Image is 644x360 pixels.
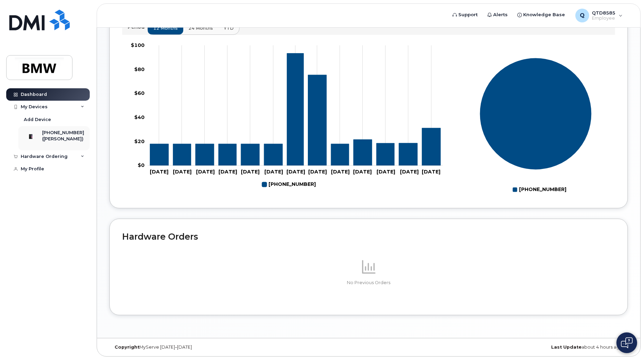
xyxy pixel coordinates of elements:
[551,344,582,350] strong: Last Update
[262,179,316,190] g: Legend
[241,169,260,175] tspan: [DATE]
[264,169,283,175] tspan: [DATE]
[493,11,508,18] span: Alerts
[224,25,234,31] span: YTD
[331,169,350,175] tspan: [DATE]
[513,8,570,22] a: Knowledge Base
[570,9,627,22] div: QTD8585
[134,138,145,144] tspan: $20
[580,11,585,20] span: Q
[122,280,615,286] p: No Previous Orders
[286,169,305,175] tspan: [DATE]
[621,337,633,348] img: Open chat
[592,10,615,16] span: QTD8585
[448,8,482,22] a: Support
[482,8,513,22] a: Alerts
[523,11,565,18] span: Knowledge Base
[173,169,192,175] tspan: [DATE]
[480,58,592,195] g: Chart
[131,42,443,190] g: Chart
[138,162,145,168] tspan: $0
[115,344,139,350] strong: Copyright
[122,231,615,242] h2: Hardware Orders
[134,90,145,96] tspan: $60
[150,53,441,165] g: 864-748-6700
[353,169,372,175] tspan: [DATE]
[262,179,316,190] g: 864-748-6700
[377,169,395,175] tspan: [DATE]
[455,344,628,350] div: about 4 hours ago
[109,344,282,350] div: MyServe [DATE]–[DATE]
[218,169,237,175] tspan: [DATE]
[134,114,145,120] tspan: $40
[134,66,145,72] tspan: $80
[196,169,215,175] tspan: [DATE]
[308,169,327,175] tspan: [DATE]
[513,184,566,196] g: Legend
[480,58,592,170] g: Series
[458,11,478,18] span: Support
[188,25,213,31] span: 24 months
[400,169,419,175] tspan: [DATE]
[592,16,615,21] span: Employee
[150,169,168,175] tspan: [DATE]
[422,169,440,175] tspan: [DATE]
[131,42,145,48] tspan: $100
